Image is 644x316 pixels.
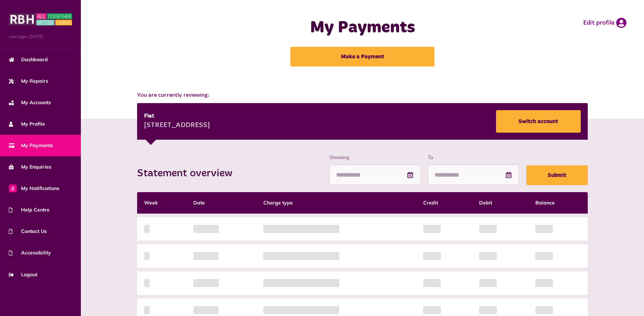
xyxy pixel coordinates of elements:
[9,184,17,192] span: 0
[9,120,45,128] span: My Profile
[9,228,47,235] span: Contact Us
[9,12,72,26] img: MyRBH
[9,33,72,40] span: Last login: [DATE]
[290,47,434,67] a: Make a Payment
[9,142,53,149] span: My Payments
[496,110,581,133] a: Switch account
[144,120,210,131] div: [STREET_ADDRESS]
[583,18,626,28] a: Edit profile
[9,185,59,192] span: My Notifications
[9,163,51,171] span: My Enquiries
[137,91,588,100] span: You are currently reviewing:
[9,206,50,214] span: Help Centre
[9,249,51,257] span: Accessibility
[144,112,210,120] div: Flat
[229,18,496,38] h1: My Payments
[9,77,48,85] span: My Repairs
[9,56,48,63] span: Dashboard
[9,271,37,278] span: Logout
[9,99,51,106] span: My Accounts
